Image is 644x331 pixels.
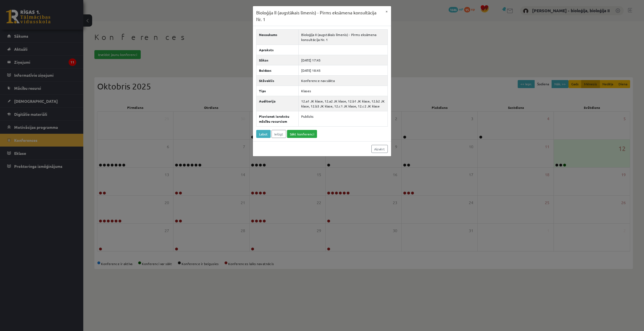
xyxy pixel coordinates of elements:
[298,65,388,76] td: [DATE] 18:45
[256,96,299,111] th: Auditorija
[256,45,299,55] th: Apraksts
[256,55,299,65] th: Sākas
[298,86,388,96] td: Klases
[287,130,317,138] a: Sākt konferenci
[256,130,271,138] a: Labot
[298,30,388,45] td: Bioloģija II (augstākais līmenis) - Pirms eksāmena konsultācija Nr. 1
[256,86,299,96] th: Tips
[298,111,388,127] td: Publisks
[256,76,299,86] th: Stāvoklis
[298,76,388,86] td: Konference nav sākta
[256,30,299,45] th: Nosaukums
[382,6,391,17] button: ×
[271,130,286,138] a: Ielūgt
[256,111,299,127] th: Pievienot ierakstu mācību resursiem
[256,65,299,76] th: Beidzas
[256,9,382,22] h3: Bioloģija II (augstākais līmenis) - Pirms eksāmena konsultācija Nr. 1
[371,145,388,153] a: Aizvērt
[298,96,388,111] td: 12.a1 JK klase, 12.a2 JK klase, 12.b1 JK klase, 12.b2 JK klase, 12.b3 JK klase, 12.c1 JK klase, 1...
[298,55,388,65] td: [DATE] 17:45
